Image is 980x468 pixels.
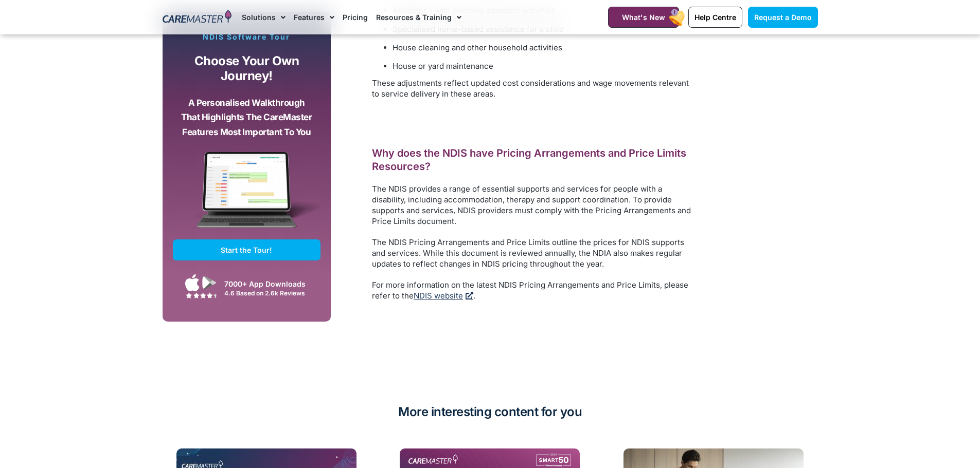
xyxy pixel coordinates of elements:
[163,10,232,25] img: CareMaster Logo
[372,279,696,301] p: For more information on the latest NDIS Pricing Arrangements and Price Limits, please refer to the .
[372,237,696,269] p: The NDIS Pricing Arrangements and Price Limits outline the prices for NDIS supports and services....
[754,13,812,22] span: Request a Demo
[393,59,696,73] li: House or yard maintenance
[224,278,315,289] div: 7000+ App Downloads
[372,78,696,99] p: These adjustments reflect updated cost considerations and wage movements relevant to service deli...
[173,239,321,260] a: Start the Tour!
[221,246,272,254] span: Start the Tour!
[372,146,696,173] h2: Why does the NDIS have Pricing Arrangements and Price Limits Resources?
[202,275,217,290] img: Google Play App Icon
[608,7,679,28] a: What's New
[622,13,665,22] span: What's New
[185,274,200,291] img: Apple App Store Icon
[688,7,742,28] a: Help Centre
[224,289,315,297] div: 4.6 Based on 2.6k Reviews
[181,96,313,140] p: A personalised walkthrough that highlights the CareMaster features most important to you
[186,292,217,298] img: Google Play Store App Review Stars
[694,13,736,22] span: Help Centre
[181,54,313,83] p: Choose your own journey!
[163,404,818,420] h2: More interesting content for you
[372,183,696,227] p: The NDIS provides a range of essential supports and services for people with a disability, includ...
[173,152,321,240] img: CareMaster Software Mockup on Screen
[748,7,818,28] a: Request a Demo
[414,291,473,301] a: NDIS website
[393,41,696,55] li: House cleaning and other household activities
[173,32,321,42] p: NDIS Software Tour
